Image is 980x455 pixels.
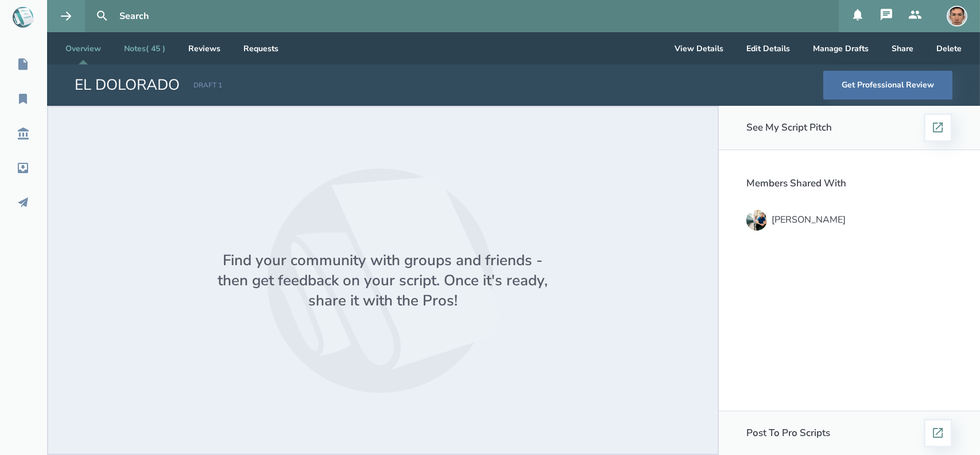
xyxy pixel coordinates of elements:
[947,6,967,26] img: user_1756948650-crop.jpg
[56,32,110,64] a: Overview
[179,32,230,64] a: Reviews
[804,32,878,64] button: Manage Drafts
[665,32,733,64] button: View Details
[115,32,175,64] a: Notes( 45 )
[746,122,832,133] h3: See My Script Pitch
[75,75,180,95] h1: EL DOLORADO
[746,427,830,439] h3: Post To Pro Scripts
[737,32,799,64] button: Edit Details
[746,208,952,233] a: [PERSON_NAME]
[193,81,222,90] div: DRAFT 1
[211,250,555,311] div: Find your community with groups and friends - then get feedback on your script. Once it's ready, ...
[234,32,288,64] a: Requests
[746,178,952,189] h3: Members Shared With
[927,32,971,64] button: Delete
[772,215,846,225] div: [PERSON_NAME]
[823,71,952,100] button: Get Professional Review
[746,210,767,231] img: user_1673573717-crop.jpg
[882,32,923,64] button: Share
